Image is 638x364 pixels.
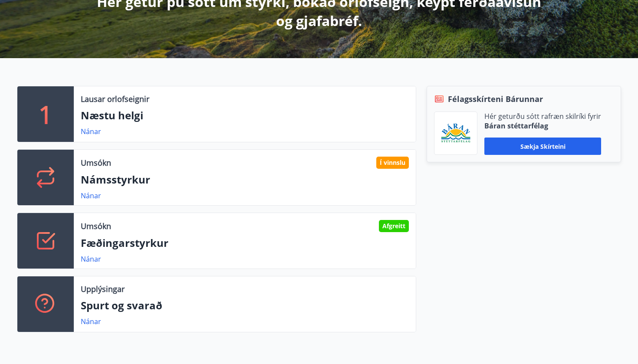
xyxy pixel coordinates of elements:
p: 1 [39,98,53,131]
a: Nánar [81,191,101,200]
p: Námsstyrkur [81,172,409,187]
div: Afgreitt [379,220,409,232]
a: Nánar [81,317,101,326]
p: Umsókn [81,157,111,168]
p: Lausar orlofseignir [81,93,149,105]
img: Bz2lGXKH3FXEIQKvoQ8VL0Fr0uCiWgfgA3I6fSs8.png [441,123,470,144]
p: Næstu helgi [81,108,409,123]
span: Félagsskírteni Bárunnar [448,93,543,105]
p: Umsókn [81,220,111,232]
p: Upplýsingar [81,283,125,295]
a: Nánar [81,127,101,136]
button: Sækja skírteini [484,138,601,155]
div: Í vinnslu [376,157,409,169]
p: Báran stéttarfélag [484,121,601,131]
p: Hér geturðu sótt rafræn skilríki fyrir [484,111,601,121]
p: Spurt og svarað [81,298,409,313]
a: Nánar [81,254,101,264]
p: Fæðingarstyrkur [81,236,409,250]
